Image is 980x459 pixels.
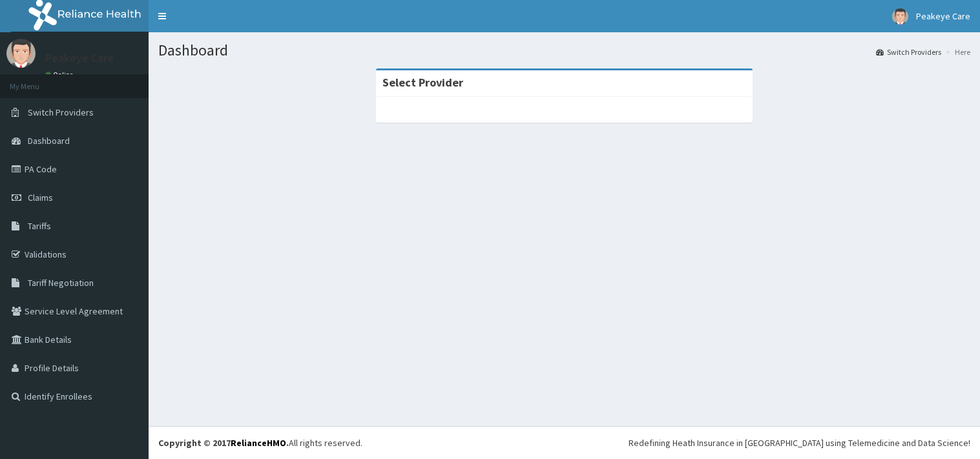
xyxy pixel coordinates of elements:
[28,220,51,232] span: Tariffs
[149,426,980,459] footer: All rights reserved.
[943,46,970,57] li: Here
[158,437,289,449] strong: Copyright © 2017 .
[6,39,36,68] img: User Image
[629,436,970,449] div: Redefining Heath Insurance in [GEOGRAPHIC_DATA] using Telemedicine and Data Science!
[382,75,463,90] strong: Select Provider
[28,107,94,118] span: Switch Providers
[916,10,970,22] span: Peakeye Care
[28,135,70,147] span: Dashboard
[28,192,53,203] span: Claims
[45,52,114,64] p: Peakeye Care
[45,70,76,79] a: Online
[28,277,94,289] span: Tariff Negotiation
[231,437,286,449] a: RelianceHMO
[876,46,941,57] a: Switch Providers
[158,42,970,59] h1: Dashboard
[892,8,908,25] img: User Image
